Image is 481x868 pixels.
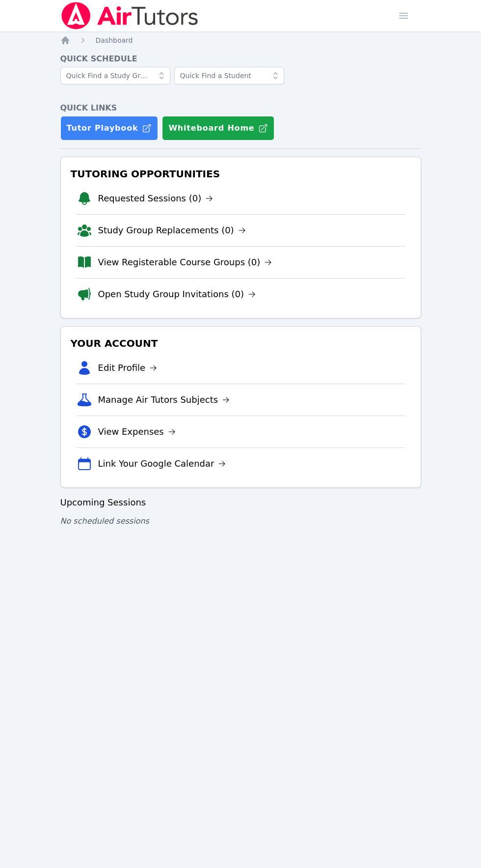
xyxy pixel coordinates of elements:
a: Tutor Playbook [60,116,159,140]
h4: Quick Links [60,102,421,114]
a: Manage Air Tutors Subjects [98,393,230,407]
h3: Your Account [69,335,413,352]
a: View Expenses [98,425,176,439]
h4: Quick Schedule [60,53,421,65]
a: View Registerable Course Groups (0) [98,255,272,269]
input: Quick Find a Study Group [60,67,170,84]
a: Study Group Replacements (0) [98,224,246,237]
span: Dashboard [96,36,133,44]
a: Edit Profile [98,361,158,375]
span: No scheduled sessions [60,516,149,526]
a: Requested Sessions (0) [98,192,214,205]
img: Air Tutors [60,2,199,29]
input: Quick Find a Student [174,67,284,84]
a: Link Your Google Calendar [98,457,226,471]
nav: Breadcrumb [60,35,421,45]
a: Dashboard [96,35,133,45]
h3: Upcoming Sessions [60,496,421,509]
h3: Tutoring Opportunities [69,165,413,183]
a: Open Study Group Invitations (0) [98,287,256,301]
button: Whiteboard Home [162,116,274,140]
